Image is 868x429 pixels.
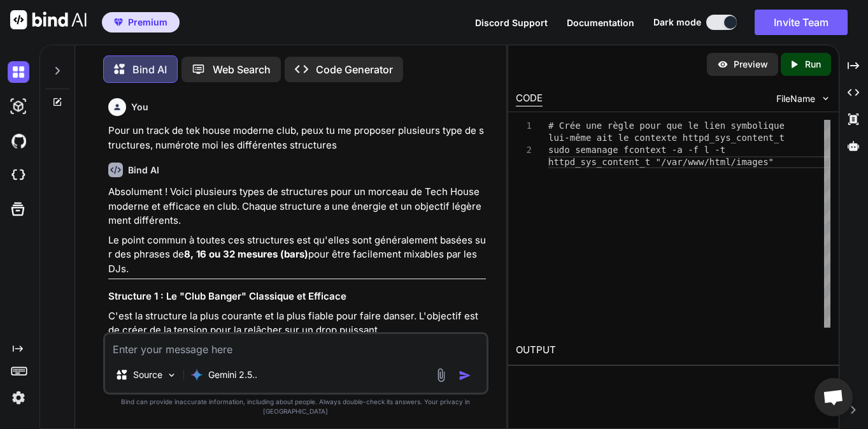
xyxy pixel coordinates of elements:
[108,289,487,304] h3: Structure 1 : Le "Club Banger" Classique et Efficace
[820,93,831,104] img: chevron down
[434,368,448,382] img: attachment
[653,16,701,29] span: Dark mode
[114,18,123,26] img: premium
[208,368,257,381] p: Gemini 2.5..
[548,133,785,143] span: lui-même ait le contexte httpd_sys_content_t
[8,96,29,117] img: darkAi-studio
[102,12,180,33] button: premiumPremium
[567,17,634,28] span: Documentation
[548,145,725,155] span: sudo semanage fcontext -a -f l -t
[128,16,167,29] span: Premium
[815,378,853,416] div: Ouvrir le chat
[8,164,29,186] img: cloudideIcon
[8,61,29,83] img: darkChat
[132,62,167,77] p: Bind AI
[516,144,532,156] div: 2
[108,185,487,228] p: Absolument ! Voici plusieurs types de structures pour un morceau de Tech House moderne et efficac...
[776,92,815,105] span: FileName
[475,17,548,28] span: Discord Support
[567,16,634,29] button: Documentation
[734,58,768,71] p: Preview
[128,164,159,177] h6: Bind AI
[108,233,487,277] p: Le point commun à toutes ces structures est qu'elles sont généralement basées sur des phrases de ...
[103,397,489,416] p: Bind can provide inaccurate information, including about people. Always double-check its answers....
[8,387,29,409] img: settings
[166,370,177,381] img: Pick Models
[516,91,543,106] div: CODE
[316,62,393,77] p: Code Generator
[548,157,774,167] span: httpd_sys_content_t "/var/www/html/images"
[755,10,848,35] button: Invite Team
[8,130,29,152] img: githubDark
[133,368,162,381] p: Source
[508,335,838,365] h2: OUTPUT
[459,369,471,382] img: icon
[131,101,148,113] h6: You
[213,62,271,77] p: Web Search
[190,368,203,381] img: Gemini 2.5 Pro
[108,124,487,152] p: Pour un track de tek house moderne club, peux tu me proposer plusieurs type de structures, numéro...
[475,16,548,29] button: Discord Support
[717,59,729,70] img: preview
[548,120,785,131] span: # Crée une règle pour que le lien symbolique
[805,58,821,71] p: Run
[516,120,532,132] div: 1
[184,248,308,260] strong: 8, 16 ou 32 mesures (bars)
[108,309,487,338] p: C'est la structure la plus courante et la plus fiable pour faire danser. L'objectif est de créer ...
[10,10,87,29] img: Bind AI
